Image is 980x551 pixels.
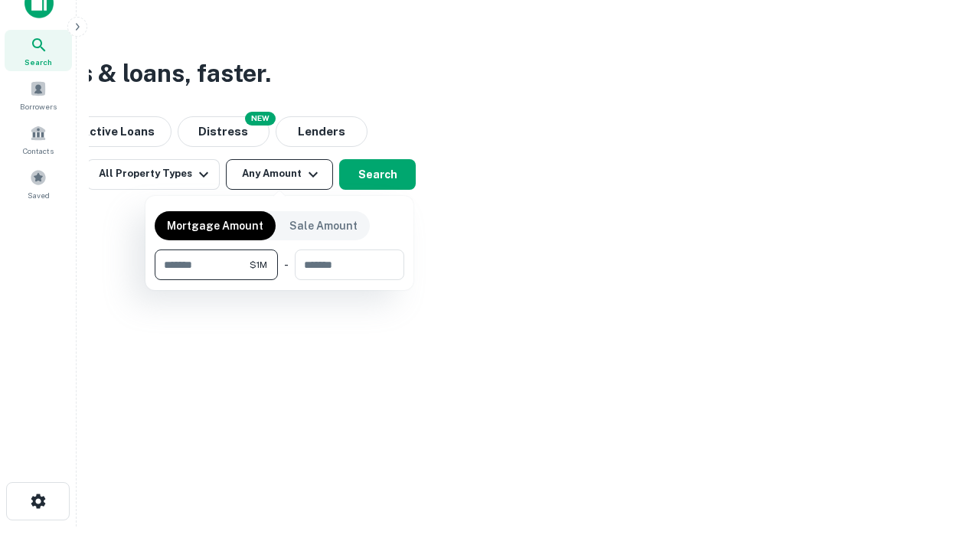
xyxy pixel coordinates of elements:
[284,249,289,280] div: -
[167,217,263,234] p: Mortgage Amount
[289,217,358,234] p: Sale Amount
[903,429,980,502] iframe: Chat Widget
[250,258,267,272] span: $1M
